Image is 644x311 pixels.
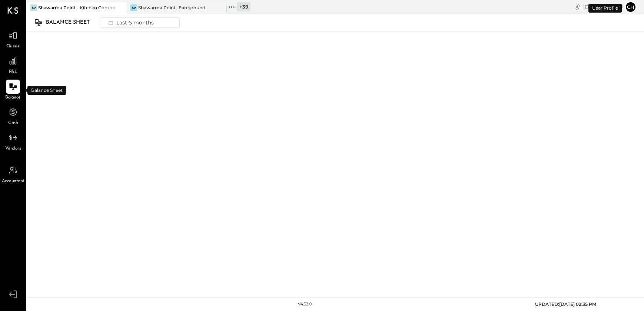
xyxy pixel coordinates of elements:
a: Accountant [0,163,26,185]
div: Shawarma Point - Kitchen Commissary [38,4,116,11]
span: UPDATED: [DATE] 02:35 PM [535,301,596,307]
span: Balance [5,94,21,101]
span: Vendors [5,146,21,152]
button: Ch [625,1,637,13]
div: SP [130,4,137,11]
span: Accountant [2,178,24,185]
div: Balance Sheet [46,17,97,29]
div: copy link [574,3,581,11]
div: Shawarma Point- Fareground [138,4,205,11]
div: Balance Sheet [27,86,66,95]
div: User Profile [588,4,622,13]
a: Cash [0,105,26,127]
span: P&L [9,69,17,76]
a: P&L [0,54,26,76]
div: Last 6 months [104,18,157,27]
div: SP [30,4,37,11]
a: Vendors [0,131,26,152]
span: Cash [8,120,18,127]
a: Queue [0,29,26,50]
a: Balance [0,80,26,101]
div: + 39 [237,2,250,11]
div: v 4.33.0 [298,301,312,307]
div: [DATE] [583,3,623,10]
span: Queue [6,43,20,50]
button: Last 6 months [100,17,180,28]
